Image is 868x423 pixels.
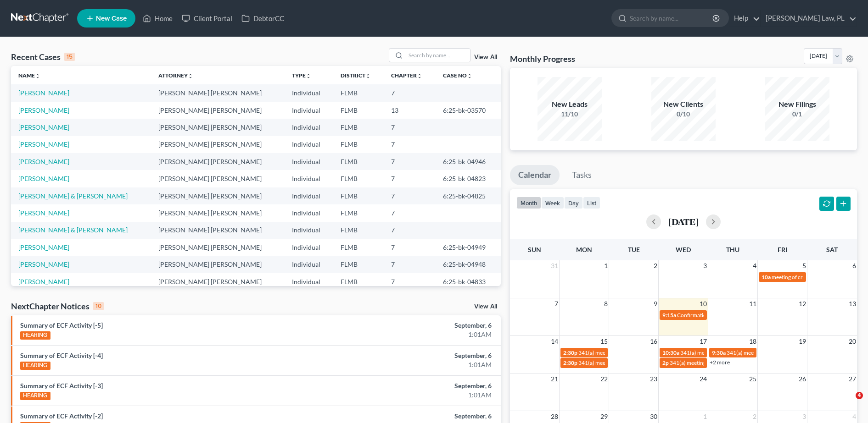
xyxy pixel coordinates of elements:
a: Tasks [564,165,600,185]
span: Mon [576,246,592,253]
td: 7 [384,256,436,273]
span: 341(a) meeting [670,359,706,366]
span: 21 [550,374,559,385]
span: 22 [599,374,609,385]
a: Summary of ECF Activity [-2] [20,412,103,420]
span: 11 [748,298,757,309]
span: 26 [798,374,807,385]
span: Thu [726,246,739,253]
a: [PERSON_NAME] [18,243,69,251]
td: [PERSON_NAME] [PERSON_NAME] [151,256,284,273]
div: 1:01AM [341,390,492,400]
i: unfold_more [35,73,40,79]
a: [PERSON_NAME] [18,89,69,97]
i: unfold_more [417,73,422,79]
span: 9 [653,298,658,309]
span: 1 [702,411,708,422]
i: unfold_more [467,73,472,79]
input: Search by name... [406,49,470,62]
td: [PERSON_NAME] [PERSON_NAME] [151,153,284,170]
td: [PERSON_NAME] [PERSON_NAME] [151,84,284,101]
td: 6:25-bk-04825 [436,187,500,204]
div: HEARING [20,331,50,340]
a: Summary of ECF Activity [-4] [20,352,103,359]
span: New Case [96,15,127,22]
td: 6:25-bk-04949 [436,239,500,256]
span: 19 [798,336,807,347]
td: Individual [285,136,333,153]
td: 7 [384,204,436,221]
span: 7 [554,298,559,309]
a: Help [729,10,760,27]
td: Individual [285,256,333,273]
td: FLMB [333,239,384,256]
span: 27 [848,374,857,385]
div: HEARING [20,392,50,400]
span: 341(a) meeting [727,349,763,356]
span: 3 [702,260,708,271]
td: 7 [384,84,436,101]
iframe: Intercom live chat [837,392,859,414]
td: Individual [285,222,333,239]
span: 29 [599,411,609,422]
span: 2 [653,260,658,271]
span: 10:30a [662,349,679,356]
span: 341(a) meeting [680,349,717,356]
a: [PERSON_NAME] & [PERSON_NAME] [18,226,128,234]
td: Individual [285,153,333,170]
span: Tue [628,246,640,253]
td: Individual [285,170,333,187]
button: day [564,197,583,209]
a: +2 more [710,359,730,366]
span: 12 [798,298,807,309]
a: Chapterunfold_more [391,72,422,79]
td: 7 [384,273,436,290]
h2: [DATE] [668,217,699,226]
div: Recent Cases [11,51,75,62]
span: 4 [856,392,863,399]
div: 1:01AM [341,360,492,369]
div: September, 6 [341,321,492,330]
i: unfold_more [188,73,193,79]
a: DebtorCC [237,10,289,27]
td: 6:25-bk-04823 [436,170,500,187]
div: 0/1 [765,110,829,119]
a: [PERSON_NAME] [18,175,69,182]
div: HEARING [20,362,50,370]
span: 4 [851,411,857,422]
span: 30 [649,411,658,422]
input: Search by name... [630,10,714,27]
div: New Leads [538,99,602,110]
div: 11/10 [538,110,602,119]
a: [PERSON_NAME] & [PERSON_NAME] [18,192,128,200]
button: month [516,197,541,209]
span: 2:30p [563,349,577,356]
td: [PERSON_NAME] [PERSON_NAME] [151,136,284,153]
span: Wed [676,246,691,253]
a: View All [474,54,497,60]
div: 1:01AM [341,330,492,339]
td: [PERSON_NAME] [PERSON_NAME] [151,187,284,204]
div: September, 6 [341,381,492,390]
button: list [583,197,600,209]
td: [PERSON_NAME] [PERSON_NAME] [151,102,284,119]
span: 28 [550,411,559,422]
a: [PERSON_NAME] [18,158,69,165]
a: Attorneyunfold_more [158,72,193,79]
span: Confirmation hearing [677,312,729,319]
a: Case Nounfold_more [443,72,472,79]
span: 2 [752,411,757,422]
a: Home [138,10,177,27]
a: [PERSON_NAME] [18,260,69,268]
td: 7 [384,239,436,256]
td: FLMB [333,222,384,239]
div: September, 6 [341,412,492,421]
span: 14 [550,336,559,347]
a: Client Portal [177,10,237,27]
span: 341(a) meeting [578,359,615,366]
div: 15 [64,53,75,61]
span: 4 [752,260,757,271]
a: Nameunfold_more [18,72,40,79]
a: [PERSON_NAME] Law, PL [761,10,857,27]
td: 6:25-bk-04946 [436,153,500,170]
